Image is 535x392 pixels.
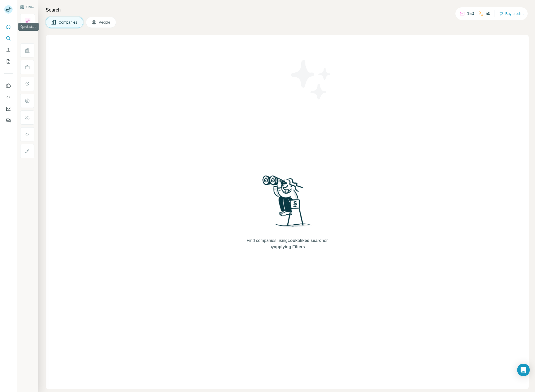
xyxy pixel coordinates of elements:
button: Buy credits [499,10,523,17]
button: Use Surfe API [4,93,13,102]
button: Enrich CSV [4,45,13,55]
span: Find companies using or by [245,237,329,250]
h4: Search [46,6,529,14]
div: Open Intercom Messenger [517,364,530,376]
span: People [99,20,111,25]
button: Dashboard [4,104,13,114]
img: Surfe Illustration - Stars [287,56,335,103]
button: Use Surfe on LinkedIn [4,81,13,91]
span: Companies [59,20,78,25]
span: Lookalikes search [288,238,324,243]
img: Surfe Illustration - Woman searching with binoculars [260,174,315,232]
button: Search [4,34,13,43]
p: 150 [467,10,474,17]
button: Show [16,3,38,11]
span: applying Filters [274,245,305,249]
p: 50 [486,10,490,17]
button: Quick start [4,22,13,31]
button: My lists [4,57,13,66]
button: Feedback [4,116,13,125]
